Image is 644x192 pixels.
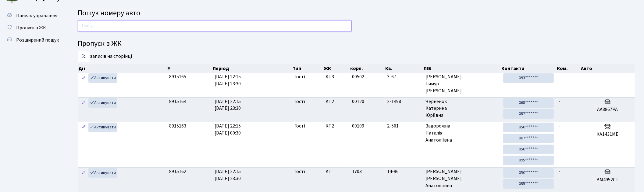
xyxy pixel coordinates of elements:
span: 00109 [352,123,364,129]
span: Задорожна Наталія Анатоліївна [425,123,498,144]
th: Період [212,64,292,73]
span: 8915162 [169,168,186,175]
th: # [167,64,212,73]
h5: АА8867РА [583,107,632,113]
th: Дії [78,64,167,73]
select: записів на сторінці [78,51,90,62]
span: Пошук номеру авто [78,8,140,18]
th: Контакти [501,64,556,73]
th: ЖК [323,64,350,73]
a: Активувати [88,73,117,83]
span: - [559,123,560,129]
span: Гості [294,123,305,130]
span: [PERSON_NAME] Тимур [PERSON_NAME] [425,73,498,94]
span: - [583,73,585,80]
span: 2-561 [387,123,421,130]
a: Активувати [88,123,117,132]
span: Розширений пошук [16,37,59,43]
a: Редагувати [80,123,87,132]
span: Гості [294,98,305,105]
span: [DATE] 22:15 [DATE] 23:30 [215,168,241,182]
span: КТ2 [326,123,347,130]
span: [DATE] 22:15 [DATE] 23:30 [215,73,241,87]
a: Пропуск в ЖК [3,22,64,34]
a: Панель управління [3,9,64,22]
span: 00502 [352,73,364,80]
a: Редагувати [80,98,87,108]
span: Черненок Катерина Юріївна [425,98,498,119]
span: [DATE] 22:15 [DATE] 23:30 [215,98,241,112]
span: - [559,98,560,105]
a: Розширений пошук [3,34,64,46]
th: Кв. [385,64,423,73]
span: 8915164 [169,98,186,105]
th: Ком. [557,64,581,73]
span: 2-1498 [387,98,421,105]
h5: ВМ4952СТ [583,177,632,183]
span: - [559,168,560,175]
span: 8915163 [169,123,186,129]
input: Пошук [78,20,352,32]
span: КТ [326,168,347,175]
span: 14-96 [387,168,421,175]
span: [PERSON_NAME] [PERSON_NAME] Анатоліївна [425,168,498,189]
span: 3-67 [387,73,421,80]
a: Редагувати [80,73,87,83]
th: корп. [350,64,385,73]
span: 00120 [352,98,364,105]
span: Гості [294,73,305,80]
span: Пропуск в ЖК [16,24,46,31]
a: Активувати [88,168,117,178]
label: записів на сторінці [78,51,132,62]
span: - [559,73,560,80]
a: Активувати [88,98,117,108]
span: Панель управління [16,12,57,19]
span: КТ3 [326,73,347,80]
a: Редагувати [80,168,87,178]
span: 8915165 [169,73,186,80]
span: Гості [294,168,305,175]
th: Тип [292,64,323,73]
span: [DATE] 22:15 [DATE] 00:30 [215,123,241,136]
h4: Пропуск в ЖК [78,39,635,48]
th: ПІБ [423,64,501,73]
th: Авто [580,64,635,73]
span: 1703 [352,168,362,175]
h5: КА1431МЕ [583,131,632,137]
span: КТ2 [326,98,347,105]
